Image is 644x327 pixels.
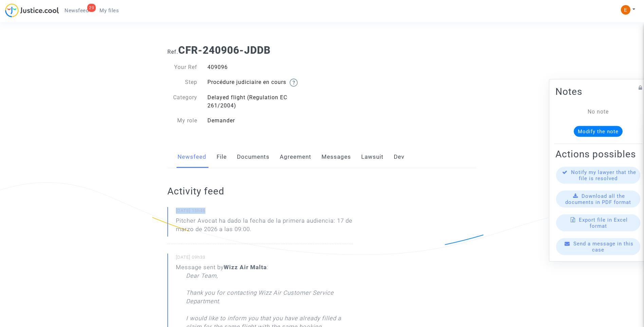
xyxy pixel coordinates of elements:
[99,7,119,14] span: My files
[162,117,202,125] div: My role
[162,78,202,87] div: Step
[178,146,206,168] a: Newsfeed
[224,264,267,271] b: Wizz Air Malta
[176,254,353,263] small: [DATE] 09h33
[555,148,641,160] h2: Actions possibles
[202,78,322,87] div: Procédure judiciaire en cours
[217,146,227,168] a: File
[176,217,353,237] p: Pitcher Avocat ha dado la fecha de la primera audiencia: 17 de marzo de 2026 a las 09:00.
[321,146,351,168] a: Messages
[202,63,322,71] div: 409096
[202,117,322,125] div: Demander
[94,5,124,16] a: My files
[280,146,311,168] a: Agreement
[5,3,59,17] img: jc-logo.svg
[579,217,628,229] span: Export file in Excel format
[65,7,89,14] span: Newsfeed
[162,93,202,110] div: Category
[394,146,404,168] a: Dev
[290,79,298,87] img: help.svg
[87,4,96,12] div: 29
[571,169,636,182] span: Notify my lawyer that the file is resolved
[566,108,631,116] div: No note
[237,146,270,168] a: Documents
[178,44,271,56] b: CFR-240906-JDDB
[555,86,641,98] h2: Notes
[59,5,94,16] a: 29Newsfeed
[574,126,623,137] button: Modify the note
[621,5,630,15] img: ACg8ocIeiFvHKe4dA5oeRFd_CiCnuxWUEc1A2wYhRJE3TTWt=s96-c
[565,193,631,205] span: Download all the documents in PDF format
[167,185,353,197] h2: Activity feed
[361,146,384,168] a: Lawsuit
[573,241,633,253] span: Send a message in this case
[167,49,178,55] span: Ref.
[162,63,202,71] div: Your Ref
[202,93,322,110] div: Delayed flight (Regulation EC 261/2004)
[176,208,353,217] small: [DATE] 15h46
